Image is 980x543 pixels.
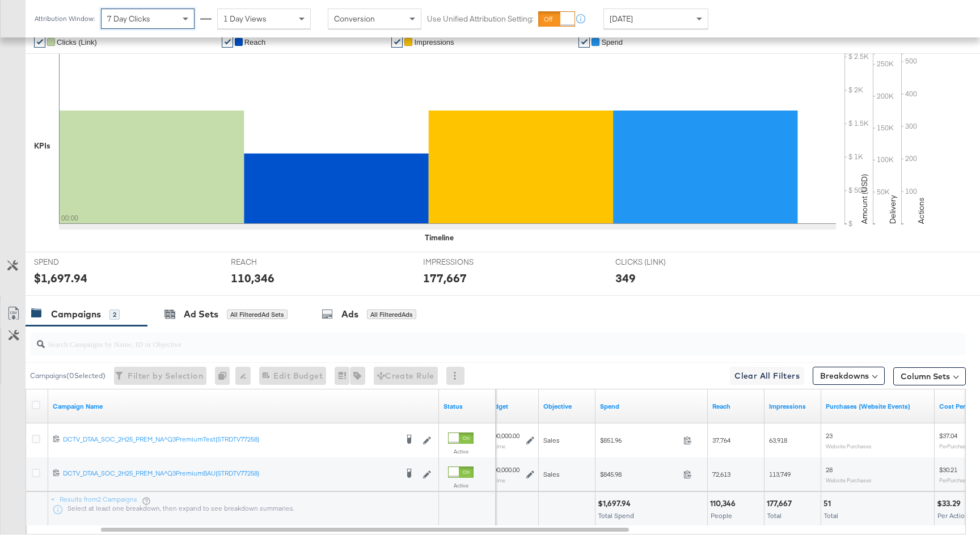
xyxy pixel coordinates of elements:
[615,257,700,268] span: CLICKS (LINK)
[939,431,957,440] span: $37.04
[215,367,235,385] div: 0
[443,402,491,411] a: Shows the current state of your Ad Campaign.
[859,174,869,224] text: Amount (USD)
[423,257,508,268] span: IMPRESSIONS
[391,36,403,48] a: ✔
[826,477,872,483] sub: Website Purchases
[769,470,791,478] span: 113,749
[543,470,560,478] span: Sales
[51,308,101,321] div: Campaigns
[712,436,730,444] span: 37,764
[231,257,316,268] span: REACH
[823,498,834,509] div: 51
[712,470,730,478] span: 72,613
[826,402,930,411] a: The number of times a purchase was made tracked by your Custom Audience pixel on your website aft...
[598,511,634,520] span: Total Spend
[543,436,560,444] span: Sales
[601,38,623,46] span: Spend
[63,435,397,444] div: DCTV_DTAA_SOC_2H25_PREM_NA^Q3PremiumTest(STRDTV77258)
[63,469,397,480] a: DCTV_DTAA_SOC_2H25_PREM_NA^Q3PremiumBAU(STRDTV77258)
[244,38,266,46] span: Reach
[730,367,804,385] button: Clear All Filters
[767,511,782,520] span: Total
[487,431,519,440] div: $100,000.00
[615,270,636,286] div: 349
[222,36,233,48] a: ✔
[769,402,817,411] a: The number of times your ad was served. On mobile apps an ad is counted as served the first time ...
[223,14,267,24] span: 1 Day Views
[734,369,800,383] span: Clear All Filters
[63,469,397,478] div: DCTV_DTAA_SOC_2H25_PREM_NA^Q3PremiumBAU(STRDTV77258)
[937,511,969,520] span: Per Action
[107,14,150,24] span: 7 Day Clicks
[45,328,881,350] input: Search Campaigns by Name, ID or Objective
[916,197,926,224] text: Actions
[939,477,969,483] sub: Per Purchase
[414,38,454,46] span: Impressions
[826,431,833,440] span: 23
[34,15,95,23] div: Attribution Window:
[826,443,872,449] sub: Website Purchases
[600,436,679,444] span: $851.96
[109,309,120,320] div: 2
[543,402,591,411] a: Your campaign's objective.
[341,308,358,321] div: Ads
[487,465,519,474] div: $100,000.00
[710,498,739,509] div: 110,346
[425,232,454,243] div: Timeline
[598,498,634,509] div: $1,697.94
[57,38,97,46] span: Clicks (Link)
[367,309,416,320] div: All Filtered Ads
[578,36,590,48] a: ✔
[824,511,838,520] span: Total
[231,270,274,286] div: 110,346
[937,498,964,509] div: $33.29
[227,309,288,320] div: All Filtered Ad Sets
[939,443,969,449] sub: Per Purchase
[184,308,218,321] div: Ad Sets
[30,371,105,381] div: Campaigns ( 0 Selected)
[888,195,898,224] text: Delivery
[63,435,397,446] a: DCTV_DTAA_SOC_2H25_PREM_NA^Q3PremiumTest(STRDTV77258)
[610,14,633,24] span: [DATE]
[487,402,534,411] a: The maximum amount you're willing to spend on your ads, on average each day or over the lifetime ...
[600,402,703,411] a: The total amount spent to date.
[600,470,679,478] span: $845.98
[939,465,957,474] span: $30.21
[34,36,45,48] a: ✔
[448,448,474,455] label: Active
[769,436,787,444] span: 63,918
[813,367,885,385] button: Breakdowns
[893,367,966,385] button: Column Sets
[334,14,375,24] span: Conversion
[448,482,474,489] label: Active
[423,270,467,286] div: 177,667
[34,270,87,286] div: $1,697.94
[53,402,434,411] a: Your campaign name.
[826,465,833,474] span: 28
[712,402,760,411] a: The number of people your ad was served to.
[711,511,732,520] span: People
[427,14,534,24] label: Use Unified Attribution Setting:
[767,498,795,509] div: 177,667
[34,257,119,268] span: SPEND
[34,141,50,151] div: KPIs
